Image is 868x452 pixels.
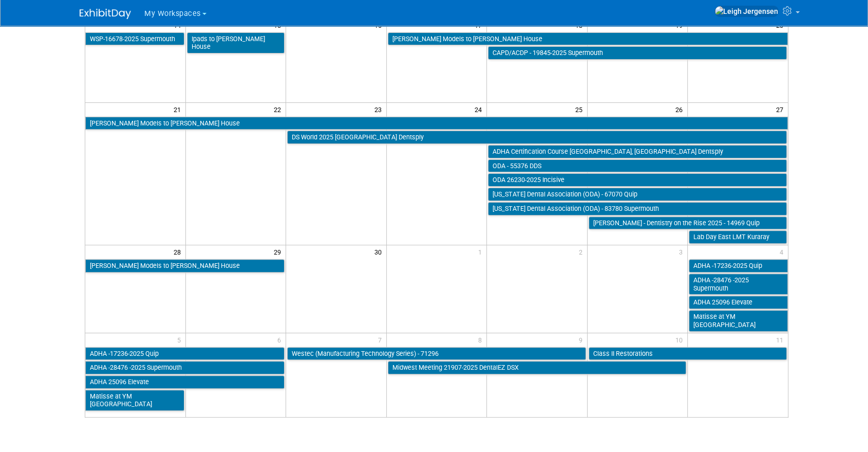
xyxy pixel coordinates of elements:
[578,333,587,346] span: 9
[80,9,131,19] img: ExhibitDay
[689,230,787,244] a: Lab Day East LMT Kuraray
[85,32,184,46] a: WSP-16678-2025 Supermouth
[488,159,787,173] a: ODA - 55376 DDS
[689,259,788,273] a: ADHA -17236-2025 Quip
[287,131,787,144] a: DS World 2025 [GEOGRAPHIC_DATA] Dentsply
[85,117,788,130] a: [PERSON_NAME] Models to [PERSON_NAME] House
[578,245,587,258] span: 2
[689,296,788,309] a: ADHA 25096 Elevate
[173,245,185,258] span: 28
[388,361,686,374] a: Midwest Meeting 21907-2025 DentalEZ DSX
[273,103,286,116] span: 22
[85,390,184,411] a: Matisse at YM [GEOGRAPHIC_DATA]
[488,188,787,201] a: [US_STATE] Dental Association (ODA) - 67070 Quip
[488,46,787,60] a: CAPD/ACDP - 19845-2025 Supermouth
[779,245,788,258] span: 4
[574,103,587,116] span: 25
[144,9,201,18] span: My Workspaces
[674,333,687,346] span: 10
[373,245,386,258] span: 30
[589,347,787,360] a: Class II Restorations
[674,103,687,116] span: 26
[714,6,779,17] img: Leigh Jergensen
[273,245,286,258] span: 29
[85,259,285,273] a: [PERSON_NAME] Models to [PERSON_NAME] House
[85,347,285,360] a: ADHA -17236-2025 Quip
[689,310,788,331] a: Matisse at YM [GEOGRAPHIC_DATA]
[377,333,386,346] span: 7
[373,103,386,116] span: 23
[287,347,586,360] a: Westec (Manufacturing Technology Series) - 71296
[488,145,787,158] a: ADHA Certification Course [GEOGRAPHIC_DATA], [GEOGRAPHIC_DATA] Dentsply
[488,202,787,215] a: [US_STATE] Dental Association (ODA) - 83780 Supermouth
[173,103,185,116] span: 21
[85,361,285,374] a: ADHA -28476 -2025 Supermouth
[85,375,285,389] a: ADHA 25096 Elevate
[187,32,285,53] a: Ipads to [PERSON_NAME] House
[176,333,185,346] span: 5
[477,245,486,258] span: 1
[388,32,788,46] a: [PERSON_NAME] Models to [PERSON_NAME] House
[689,274,788,295] a: ADHA -28476 -2025 Supermouth
[775,103,788,116] span: 27
[488,173,787,187] a: ODA 26230-2025 Incisive
[589,216,787,230] a: [PERSON_NAME] - Dentistry on the Rise 2025 - 14969 Quip
[477,333,486,346] span: 8
[678,245,687,258] span: 3
[474,103,486,116] span: 24
[276,333,286,346] span: 6
[775,333,788,346] span: 11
